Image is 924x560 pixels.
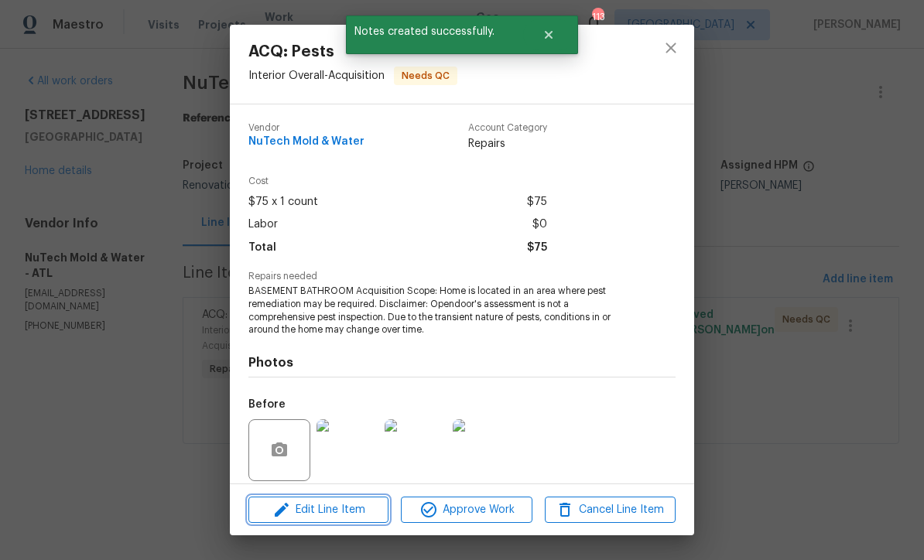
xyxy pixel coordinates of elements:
span: $75 [527,191,547,213]
button: Approve Work [401,497,532,524]
span: Cancel Line Item [549,500,671,520]
span: NuTech Mold & Water [248,136,364,148]
span: Vendor [248,123,364,133]
span: Approve Work [406,500,527,520]
span: Needs QC [395,68,456,84]
span: Notes created successfully. [346,15,523,48]
span: Edit Line Item [253,500,384,520]
span: Account Category [468,123,547,133]
span: $0 [532,213,547,236]
button: close [652,29,690,67]
span: Total [248,237,276,259]
div: 113 [592,9,603,25]
span: Labor [248,213,278,236]
span: Repairs [468,136,547,152]
span: Interior Overall - Acquisition [248,70,385,81]
h5: Before [248,399,286,410]
span: $75 x 1 count [248,191,318,213]
span: $75 [527,237,547,259]
span: Cost [248,176,547,186]
button: Close [523,19,574,50]
h4: Photos [248,355,676,370]
span: ACQ: Pests [248,43,457,60]
span: Repairs needed [248,271,676,282]
button: Edit Line Item [248,497,388,524]
span: BASEMENT BATHROOM Acquisition Scope: Home is located in an area where pest remediation may be req... [248,285,633,336]
button: Cancel Line Item [545,497,676,524]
